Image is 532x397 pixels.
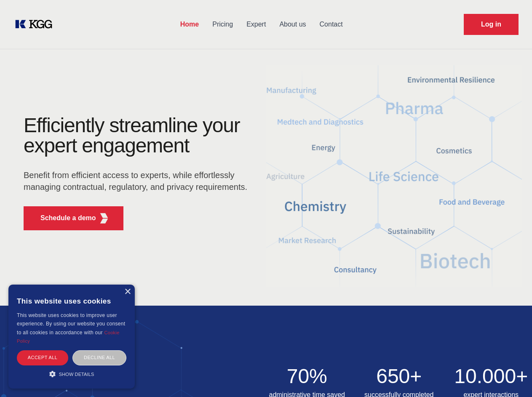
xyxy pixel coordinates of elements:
span: Show details [59,372,94,377]
a: KOL Knowledge Platform: Talk to Key External Experts (KEE) [13,18,59,31]
a: Pricing [206,13,240,35]
a: Expert [240,13,273,35]
div: Decline all [72,350,126,365]
button: Schedule a demoKGG Fifth Element RED [24,206,123,230]
h1: Efficiently streamline your expert engagement [24,115,253,156]
div: Accept all [17,350,68,365]
a: Contact [313,13,350,35]
div: Show details [17,370,126,378]
p: Benefit from efficient access to experts, while effortlessly managing contractual, regulatory, an... [24,169,253,193]
a: Home [174,13,206,35]
a: About us [273,13,313,35]
div: Close [124,289,131,295]
h2: 650+ [358,366,440,386]
img: KGG Fifth Element RED [99,213,110,224]
p: Schedule a demo [40,213,96,223]
span: This website uses cookies to improve user experience. By using our website you consent to all coo... [17,312,125,336]
a: Cookie Policy [17,330,120,344]
div: This website uses cookies [17,291,126,311]
h2: 70% [266,366,348,386]
a: Request Demo [464,14,519,35]
img: KGG Fifth Element RED [266,55,522,297]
